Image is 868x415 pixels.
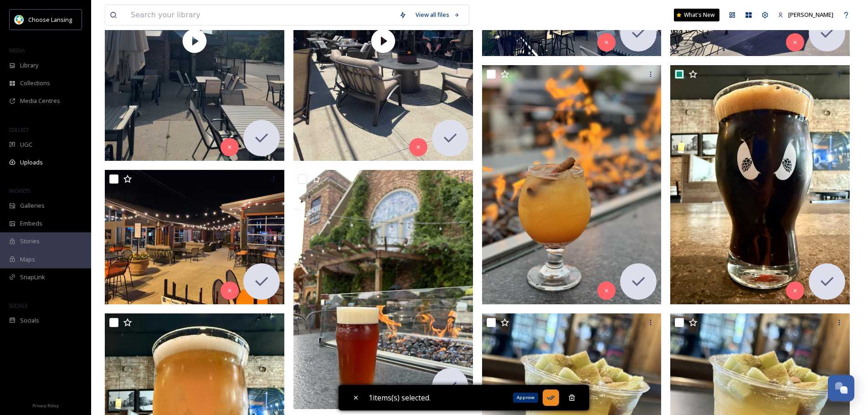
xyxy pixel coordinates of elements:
span: MEDIA [9,47,25,54]
a: View all files [411,6,464,24]
span: Media Centres [20,97,60,105]
span: SOCIALS [9,302,27,309]
span: Library [20,61,38,70]
span: Galleries [20,201,45,210]
a: [PERSON_NAME] [773,6,838,24]
img: ext_1757524224.461796_lookingglassbrewingco@gmail.com-IMG_7542.jpeg [482,65,662,304]
div: Approve [513,393,538,403]
span: Privacy Policy [32,403,59,409]
span: Embeds [20,219,42,228]
img: ext_1757524224.463407_lookingglassbrewingco@gmail.com-IMG_2712.JPG [293,170,473,409]
span: SnapLink [20,273,45,282]
span: COLLECT [9,126,29,133]
a: What's New [674,9,719,21]
button: Open Chat [828,375,854,401]
a: Privacy Policy [32,400,59,410]
span: UGC [20,140,32,149]
span: WIDGETS [9,187,30,194]
img: ext_1757431482.609694_Cheers@badbrewing.com-unnamed (41).jpg [670,65,850,304]
span: Socials [20,316,39,325]
span: Maps [20,255,35,264]
span: Choose Lansing [28,15,72,24]
input: Search your library [126,5,395,25]
img: logo.jpeg [15,15,24,24]
span: [PERSON_NAME] [788,10,833,19]
span: Collections [20,79,50,87]
img: ext_1757714564.34852_ACorts@diningvc.com-IMG_4026.jpeg [105,170,284,305]
span: Stories [20,237,40,246]
span: Uploads [20,158,43,167]
span: 1 items(s) selected. [369,392,431,403]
